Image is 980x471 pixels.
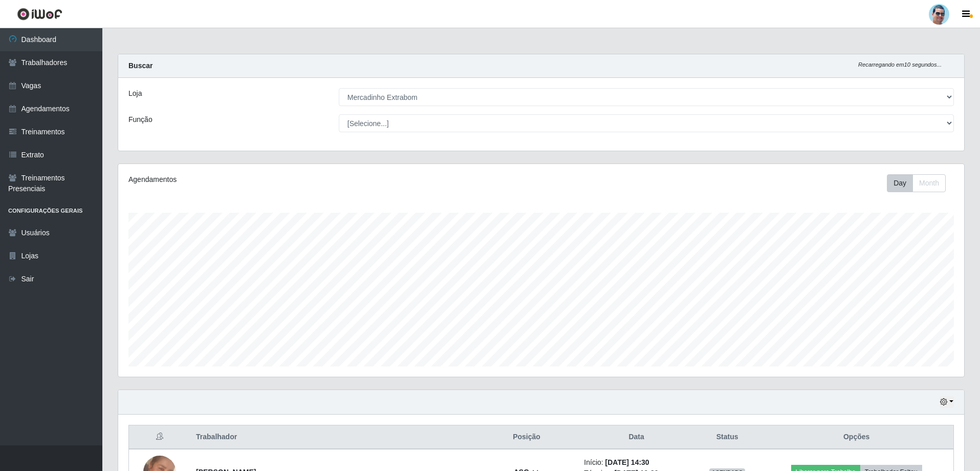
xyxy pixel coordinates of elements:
div: First group [887,174,946,192]
strong: Buscar [128,62,153,70]
i: Recarregando em 10 segundos... [858,62,942,68]
img: CoreUI Logo [17,8,62,21]
div: Agendamentos [128,174,464,185]
div: Toolbar with button groups [887,174,954,192]
button: Day [887,174,913,192]
label: Função [128,114,153,125]
th: Opções [759,425,953,449]
th: Posição [475,425,578,449]
th: Status [695,425,759,449]
li: Início: [584,457,689,468]
th: Trabalhador [190,425,475,449]
time: [DATE] 14:30 [605,458,649,466]
th: Data [578,425,695,449]
label: Loja [128,88,142,99]
button: Month [912,174,946,192]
